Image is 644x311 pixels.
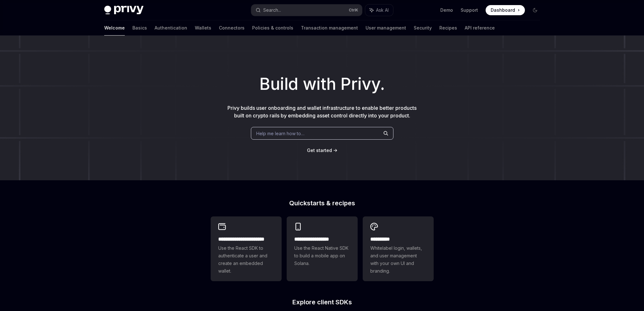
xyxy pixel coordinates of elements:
[219,20,245,36] a: Connectors
[104,20,125,36] a: Welcome
[251,4,362,16] button: Search...CtrlK
[218,244,274,275] span: Use the React SDK to authenticate a user and create an embedded wallet.
[155,20,187,36] a: Authentication
[439,20,457,36] a: Recipes
[363,216,434,281] a: **** *****Whitelabel login, wallets, and user management with your own UI and branding.
[301,20,358,36] a: Transaction management
[465,20,495,36] a: API reference
[349,8,358,13] span: Ctrl K
[370,244,426,275] span: Whitelabel login, wallets, and user management with your own UI and branding.
[486,5,525,15] a: Dashboard
[256,130,304,137] span: Help me learn how to…
[263,6,281,14] div: Search...
[440,7,453,13] a: Demo
[104,6,143,15] img: dark logo
[10,72,634,96] h1: Build with Privy.
[376,7,389,13] span: Ask AI
[414,20,432,36] a: Security
[287,216,358,281] a: **** **** **** ***Use the React Native SDK to build a mobile app on Solana.
[195,20,211,36] a: Wallets
[252,20,293,36] a: Policies & controls
[211,200,434,206] h2: Quickstarts & recipes
[530,5,540,15] button: Toggle dark mode
[365,4,393,16] button: Ask AI
[211,299,434,305] h2: Explore client SDKs
[366,20,406,36] a: User management
[461,7,478,13] a: Support
[132,20,147,36] a: Basics
[307,148,332,153] span: Get started
[491,7,515,13] span: Dashboard
[307,147,332,154] a: Get started
[227,105,417,119] span: Privy builds user onboarding and wallet infrastructure to enable better products built on crypto ...
[294,244,350,267] span: Use the React Native SDK to build a mobile app on Solana.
